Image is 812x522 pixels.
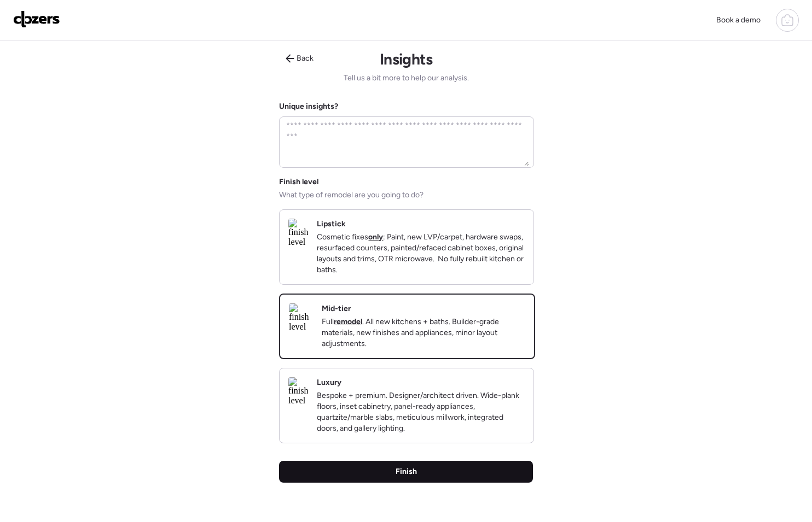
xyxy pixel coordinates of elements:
[317,219,346,230] h2: Lipstick
[288,377,308,406] img: finish level
[297,53,314,64] span: Back
[716,15,761,25] span: Book a demo
[317,390,525,434] p: Bespoke + premium. Designer/architect driven. Wide-plank floors, inset cabinetry, panel-ready app...
[380,50,433,68] h1: Insights
[13,10,60,28] img: Logo
[322,303,351,314] h2: Mid-tier
[279,190,424,201] span: What type of remodel are you going to do?
[344,73,469,84] span: Tell us a bit more to help our analysis.
[334,317,362,326] strong: remodel
[322,316,525,349] p: Full . All new kitchens + baths. Builder-grade materials, new finishes and appliances, minor layo...
[279,177,318,187] span: Finish level
[289,303,313,332] img: finish level
[317,377,341,388] h2: Luxury
[396,466,417,477] span: Finish
[288,219,308,247] img: finish level
[368,232,383,242] strong: only
[317,232,525,275] p: Cosmetic fixes : Paint, new LVP/carpet, hardware swaps, resurfaced counters, painted/refaced cabi...
[279,102,338,111] label: Unique insights?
